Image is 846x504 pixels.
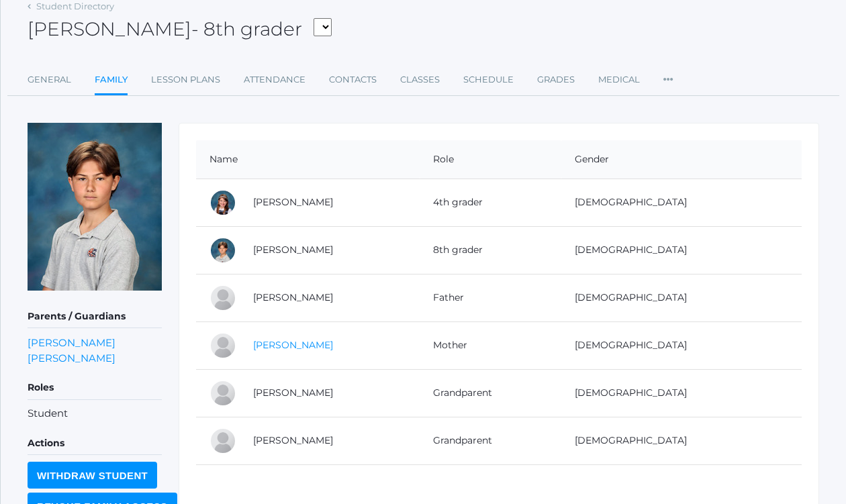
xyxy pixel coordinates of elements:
[253,196,333,208] a: [PERSON_NAME]
[28,123,162,291] img: Caiden Boyer
[28,19,332,40] h2: [PERSON_NAME]
[209,427,236,454] div: kim boyer
[253,291,333,303] a: [PERSON_NAME]
[253,434,333,446] a: [PERSON_NAME]
[253,339,333,351] a: [PERSON_NAME]
[420,226,561,274] td: 8th grader
[209,237,236,264] div: Caiden Boyer
[537,66,575,93] a: Grades
[420,274,561,321] td: Father
[463,66,514,93] a: Schedule
[95,66,128,95] a: Family
[28,432,162,455] h5: Actions
[561,369,802,417] td: [DEMOGRAPHIC_DATA]
[191,17,302,40] span: - 8th grader
[561,417,802,464] td: [DEMOGRAPHIC_DATA]
[36,1,114,11] a: Student Directory
[561,321,802,369] td: [DEMOGRAPHIC_DATA]
[420,417,561,464] td: Grandparent
[244,66,305,93] a: Attendance
[329,66,377,93] a: Contacts
[209,332,236,359] div: Britney Boyer
[28,376,162,399] h5: Roles
[209,380,236,407] div: lance boyer
[28,406,162,421] li: Student
[28,350,115,366] a: [PERSON_NAME]
[420,179,561,226] td: 4th grader
[598,66,640,93] a: Medical
[209,189,236,216] div: Brynn Boyer
[253,244,333,256] a: [PERSON_NAME]
[561,140,802,179] th: Gender
[28,462,157,489] input: Withdraw Student
[28,305,162,328] h5: Parents / Guardians
[400,66,440,93] a: Classes
[151,66,220,93] a: Lesson Plans
[561,226,802,274] td: [DEMOGRAPHIC_DATA]
[209,285,236,311] div: Kyle Boyer
[561,274,802,321] td: [DEMOGRAPHIC_DATA]
[420,321,561,369] td: Mother
[28,335,115,350] a: [PERSON_NAME]
[253,387,333,399] a: [PERSON_NAME]
[420,369,561,417] td: Grandparent
[420,140,561,179] th: Role
[28,66,71,93] a: General
[196,140,420,179] th: Name
[561,179,802,226] td: [DEMOGRAPHIC_DATA]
